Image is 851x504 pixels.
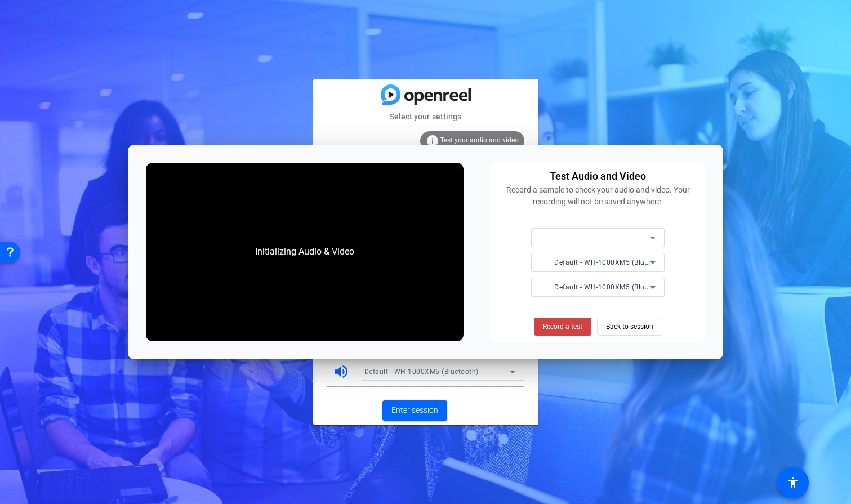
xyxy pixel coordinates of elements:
[606,316,653,337] span: Back to session
[381,84,471,104] img: blue-gradient.svg
[496,184,700,208] div: Record a sample to check your audio and video. Your recording will not be saved anywhere.
[550,168,646,184] div: Test Audio and Video
[440,136,519,144] span: Test your audio and video
[313,110,538,123] mat-card-subtitle: Select your settings
[786,476,800,489] mat-icon: accessibility
[333,363,350,380] mat-icon: volume_up
[391,404,438,416] span: Enter session
[244,234,366,270] div: Initializing Audio & Video
[554,282,669,291] span: Default - WH-1000XM5 (Bluetooth)
[364,368,479,376] span: Default - WH-1000XM5 (Bluetooth)
[597,318,662,336] button: Back to session
[426,134,439,148] mat-icon: info
[543,322,582,332] span: Record a test
[534,318,591,336] button: Record a test
[554,257,669,266] span: Default - WH-1000XM5 (Bluetooth)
